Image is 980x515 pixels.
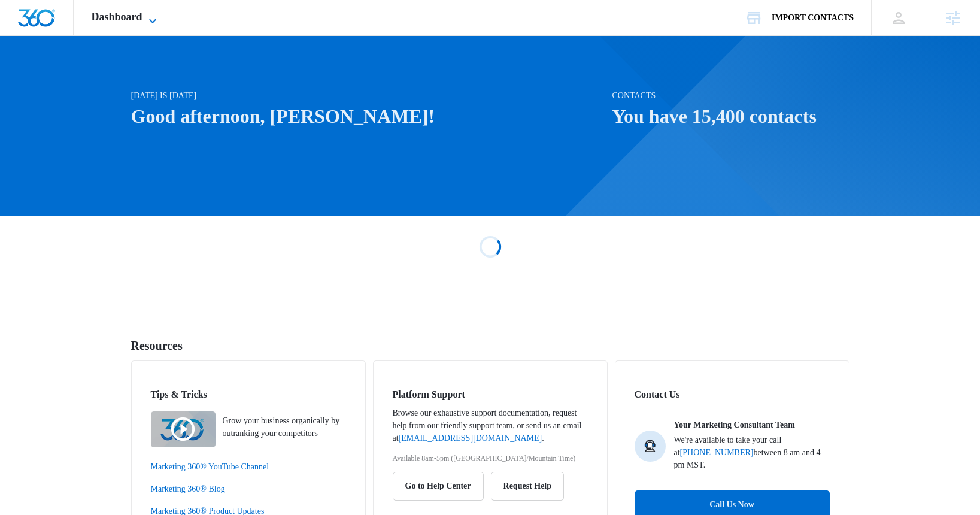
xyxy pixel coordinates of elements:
h2: Tips & Tricks [151,387,346,402]
p: Browse our exhaustive support documentation, request help from our friendly support team, or send... [393,407,588,444]
p: [DATE] is [DATE] [131,89,605,102]
h2: Contact Us [635,387,830,402]
a: Marketing 360® Blog [151,483,346,495]
img: Your Marketing Consultant Team [635,431,666,462]
h1: You have 15,400 contacts [612,102,849,131]
a: Request Help [491,481,565,490]
p: We're available to take your call at between 8 am and 4 pm MST. [674,434,830,471]
p: Contacts [612,89,849,102]
span: Dashboard [92,11,142,23]
p: Your Marketing Consultant Team [674,419,795,431]
a: [PHONE_NUMBER] [680,448,754,457]
h1: Good afternoon, [PERSON_NAME]! [131,102,605,131]
h5: Resources [131,337,849,355]
h2: Platform Support [393,387,588,402]
a: [EMAIL_ADDRESS][DOMAIN_NAME] [399,434,542,443]
button: Request Help [491,472,565,501]
p: Available 8am-5pm ([GEOGRAPHIC_DATA]/Mountain Time) [393,453,588,463]
img: Quick Overview Video [151,411,216,447]
a: Go to Help Center [393,481,491,490]
p: Grow your business organically by outranking your competitors [223,414,346,440]
button: Go to Help Center [393,472,484,501]
div: account name [772,13,854,23]
a: Marketing 360® YouTube Channel [151,461,346,473]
